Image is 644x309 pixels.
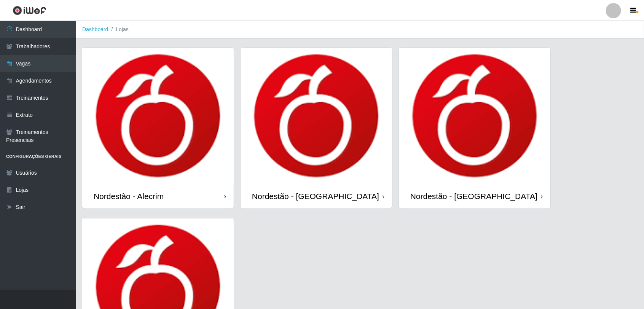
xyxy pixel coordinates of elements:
li: Lojas [108,25,129,33]
div: Nordestão - [GEOGRAPHIC_DATA] [252,191,379,201]
a: Dashboard [82,26,108,32]
img: CoreUI Logo [13,6,46,15]
img: cardImg [399,48,550,184]
a: Nordestão - Alecrim [82,48,234,209]
div: Nordestão - [GEOGRAPHIC_DATA] [410,191,537,201]
div: Nordestão - Alecrim [94,191,164,201]
img: cardImg [241,48,392,184]
a: Nordestão - [GEOGRAPHIC_DATA] [399,48,550,209]
img: cardImg [82,48,234,184]
nav: breadcrumb [76,21,644,38]
a: Nordestão - [GEOGRAPHIC_DATA] [241,48,392,209]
